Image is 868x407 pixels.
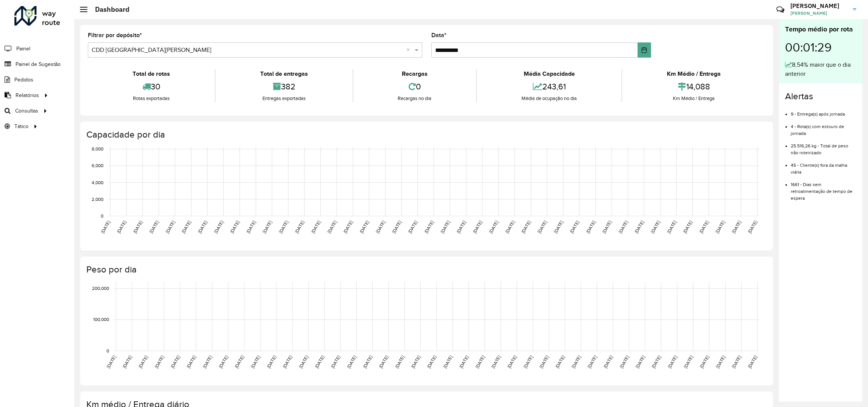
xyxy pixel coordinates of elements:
[346,355,357,369] text: [DATE]
[106,355,117,369] text: [DATE]
[186,355,197,369] text: [DATE]
[715,220,726,234] text: [DATE]
[747,220,758,234] text: [DATE]
[772,2,788,18] a: Contato Rápido
[197,220,208,234] text: [DATE]
[731,355,742,369] text: [DATE]
[490,355,501,369] text: [DATE]
[88,31,142,40] label: Filtrar por depósito
[569,220,580,234] text: [DATE]
[294,220,305,234] text: [DATE]
[90,95,213,102] div: Rotas exportadas
[472,220,483,234] text: [DATE]
[359,220,370,234] text: [DATE]
[456,220,467,234] text: [DATE]
[92,163,103,168] text: 6,000
[410,355,421,369] text: [DATE]
[391,220,402,234] text: [DATE]
[431,31,446,40] label: Data
[523,355,534,369] text: [DATE]
[650,220,661,234] text: [DATE]
[278,220,289,234] text: [DATE]
[785,60,856,78] div: 8,54% maior que o dia anterior
[571,355,582,369] text: [DATE]
[698,220,709,234] text: [DATE]
[539,355,550,369] text: [DATE]
[423,220,434,234] text: [DATE]
[479,78,620,95] div: 243,61
[474,355,485,369] text: [DATE]
[234,355,245,369] text: [DATE]
[587,355,598,369] text: [DATE]
[92,286,109,291] text: 200,000
[326,220,337,234] text: [DATE]
[170,355,181,369] text: [DATE]
[362,355,373,369] text: [DATE]
[266,355,277,369] text: [DATE]
[554,355,565,369] text: [DATE]
[682,220,693,234] text: [DATE]
[785,24,856,34] div: Tempo médio por rota
[132,220,143,234] text: [DATE]
[504,220,515,234] text: [DATE]
[791,105,856,117] li: 9 - Entrega(s) após jornada
[619,355,630,369] text: [DATE]
[101,213,103,218] text: 0
[666,220,677,234] text: [DATE]
[86,129,765,140] h4: Capacidade por dia
[585,220,596,234] text: [DATE]
[618,220,629,234] text: [DATE]
[638,42,651,58] button: Choose Date
[731,220,742,234] text: [DATE]
[683,355,694,369] text: [DATE]
[217,78,351,95] div: 382
[262,220,273,234] text: [DATE]
[624,95,763,102] div: Km Médio / Entrega
[355,95,475,102] div: Recargas no dia
[87,5,130,14] h2: Dashboard
[624,69,763,78] div: Km Médio / Entrega
[791,117,856,137] li: 4 - Rota(s) com estouro de jornada
[785,34,856,60] div: 00:01:29
[181,220,192,234] text: [DATE]
[16,45,30,53] span: Painel
[651,355,662,369] text: [DATE]
[202,355,213,369] text: [DATE]
[217,69,351,78] div: Total de entregas
[790,2,847,9] h3: [PERSON_NAME]
[14,122,28,130] span: Tático
[785,91,856,102] h4: Alertas
[92,197,103,202] text: 2,000
[154,355,165,369] text: [DATE]
[90,69,213,78] div: Total de rotas
[791,156,856,175] li: 45 - Cliente(s) fora da malha viária
[440,220,451,234] text: [DATE]
[106,348,109,353] text: 0
[100,220,111,234] text: [DATE]
[488,220,499,234] text: [DATE]
[378,355,389,369] text: [DATE]
[314,355,325,369] text: [DATE]
[92,147,103,152] text: 8,000
[310,220,321,234] text: [DATE]
[791,175,856,202] li: 1661 - Dias sem retroalimentação de tempo de espera
[442,355,453,369] text: [DATE]
[15,107,38,115] span: Consultas
[16,91,39,99] span: Relatórios
[458,355,469,369] text: [DATE]
[791,137,856,156] li: 25.516,26 kg - Total de peso não roteirizado
[14,76,33,84] span: Pedidos
[406,45,413,55] span: Clear all
[479,95,620,102] div: Média de ocupação no dia
[603,355,614,369] text: [DATE]
[635,355,646,369] text: [DATE]
[90,78,213,95] div: 30
[330,355,341,369] text: [DATE]
[213,220,224,234] text: [DATE]
[245,220,256,234] text: [DATE]
[520,220,531,234] text: [DATE]
[137,355,148,369] text: [DATE]
[394,355,405,369] text: [DATE]
[790,10,847,17] span: [PERSON_NAME]
[699,355,710,369] text: [DATE]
